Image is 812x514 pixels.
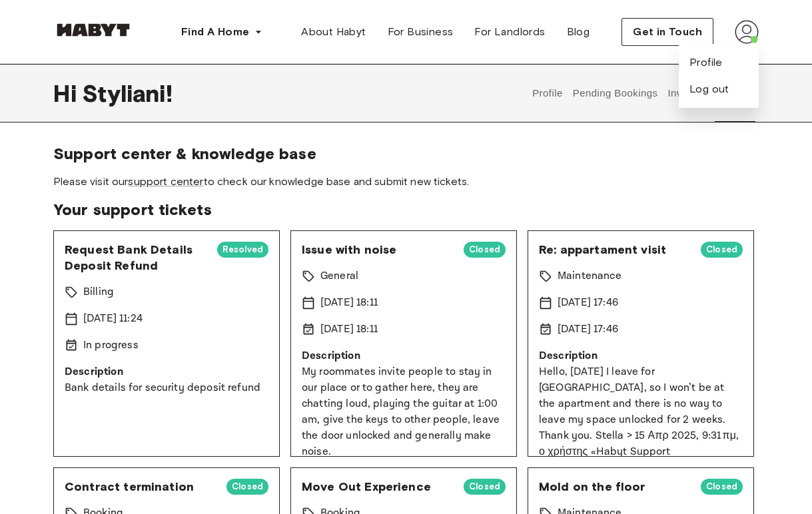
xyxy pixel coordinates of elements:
[571,64,659,123] button: Pending Bookings
[226,480,268,493] span: Closed
[558,295,618,311] p: [DATE] 17:46
[65,380,268,396] p: Bank details for security deposit refund
[53,174,759,189] span: Please visit our to check our knowledge base and submit new tickets.
[301,24,366,40] span: About Habyt
[689,55,723,71] a: Profile
[290,19,376,45] a: About Habyt
[377,19,464,45] a: For Business
[735,20,759,44] img: avatar
[621,18,713,46] button: Get in Touch
[701,480,743,493] span: Closed
[83,338,139,354] p: In progress
[474,24,545,40] span: For Landlords
[666,64,708,123] button: Invoices
[539,242,690,258] span: Re: appartament visit
[302,348,506,364] p: Description
[531,64,565,123] button: Profile
[181,24,249,40] span: Find A Home
[83,311,143,327] p: [DATE] 11:24
[302,364,506,460] p: My roommates invite people to stay in our place or to gather here, they are chatting loud, playin...
[53,23,133,37] img: Habyt
[556,19,601,45] a: Blog
[464,243,506,256] span: Closed
[53,79,82,107] span: Hi
[320,295,378,311] p: [DATE] 18:11
[302,242,453,258] span: Issue with noise
[464,19,556,45] a: For Landlords
[217,243,268,256] span: Resolved
[539,348,743,364] p: Description
[83,284,114,300] p: Billing
[567,24,590,40] span: Blog
[171,19,273,45] button: Find A Home
[320,268,358,284] p: General
[302,479,453,495] span: Move Out Experience
[65,479,216,495] span: Contract termination
[388,24,454,40] span: For Business
[65,242,206,274] span: Request Bank Details Deposit Refund
[701,243,743,256] span: Closed
[65,364,268,380] p: Description
[528,64,759,123] div: user profile tabs
[633,24,702,40] span: Get in Touch
[558,322,618,338] p: [DATE] 17:46
[320,322,378,338] p: [DATE] 18:11
[128,175,203,188] a: support center
[464,480,506,493] span: Closed
[82,79,172,107] span: Styliani !
[558,268,621,284] p: Maintenance
[53,144,759,164] span: Support center & knowledge base
[53,200,759,220] span: Your support tickets
[689,81,729,97] button: Log out
[539,479,690,495] span: Mold on the floor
